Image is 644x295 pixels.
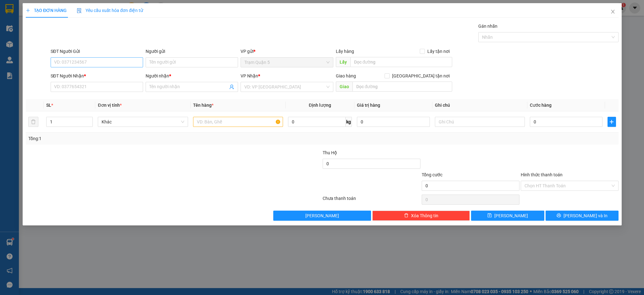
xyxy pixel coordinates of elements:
[77,8,143,13] span: Yêu cầu xuất hóa đơn điện tử
[46,103,51,108] span: SL
[309,103,331,108] span: Định lượng
[323,150,337,155] span: Thu Hộ
[26,8,67,13] span: TẠO ĐƠN HÀNG
[494,212,528,219] span: [PERSON_NAME]
[487,213,492,218] span: save
[336,82,352,92] span: Giao
[241,73,258,78] span: VP Nhận
[193,103,213,108] span: Tên hàng
[322,195,421,206] div: Chưa thanh toán
[372,211,470,221] button: deleteXóa Thông tin
[604,3,621,21] button: Close
[229,84,234,89] span: user-add
[193,117,283,127] input: VD: Bàn, Ghế
[273,211,371,221] button: [PERSON_NAME]
[608,117,616,127] button: plus
[28,135,249,142] div: Tổng: 1
[346,117,352,127] span: kg
[545,211,618,221] button: printer[PERSON_NAME] và In
[98,103,121,108] span: Đơn vị tính
[389,72,452,79] span: [GEOGRAPHIC_DATA] tận nơi
[563,212,607,219] span: [PERSON_NAME] và In
[521,172,563,177] label: Hình thức thanh toán
[422,172,442,177] span: Tổng cước
[530,103,551,108] span: Cước hàng
[50,72,143,79] div: SĐT Người Nhận
[411,212,438,219] span: Xóa Thông tin
[357,117,430,127] input: 0
[28,117,38,127] button: delete
[478,24,497,29] label: Gán nhãn
[77,8,82,13] img: icon
[336,57,350,67] span: Lấy
[350,57,452,67] input: Dọc đường
[146,72,238,79] div: Người nhận
[305,212,339,219] span: [PERSON_NAME]
[146,48,238,55] div: Người gửi
[50,48,143,55] div: SĐT Người Gửi
[556,213,561,218] span: printer
[610,9,615,14] span: close
[26,8,30,13] span: plus
[352,82,452,92] input: Dọc đường
[336,73,356,78] span: Giao hàng
[244,58,329,67] span: Trạm Quận 5
[102,117,184,127] span: Khác
[357,103,380,108] span: Giá trị hàng
[336,49,354,54] span: Lấy hàng
[241,48,333,55] div: VP gửi
[435,117,525,127] input: Ghi Chú
[471,211,544,221] button: save[PERSON_NAME]
[425,48,452,55] span: Lấy tận nơi
[608,119,616,124] span: plus
[432,99,527,111] th: Ghi chú
[404,213,408,218] span: delete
